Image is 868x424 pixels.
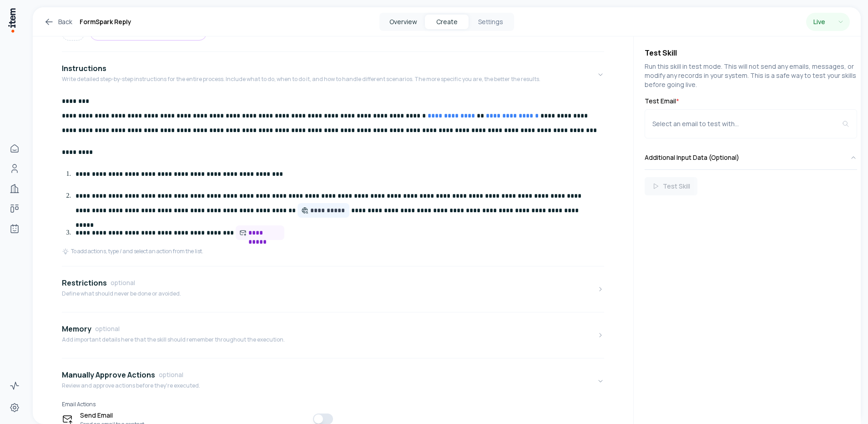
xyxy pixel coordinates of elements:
p: Write detailed step-by-step instructions for the entire process. Include what to do, when to do i... [62,76,540,83]
h4: Memory [62,323,91,334]
h4: Restrictions [62,277,107,288]
img: Item Brain Logo [7,7,16,33]
a: Home [5,139,24,158]
button: Overview [381,15,425,29]
a: Deals [5,199,24,218]
p: Run this skill in test mode. This will not send any emails, messages, or modify any records in yo... [645,62,857,89]
button: Manually Approve ActionsoptionalReview and approve actions before they're executed. [62,362,604,400]
a: Activity [5,377,24,395]
a: Back [44,16,72,27]
span: Send Email [80,410,144,421]
a: Agents [5,220,24,238]
a: Companies [5,179,24,198]
div: Select an email to test with... [652,119,842,128]
a: Settings [5,398,24,417]
h6: Email Actions [62,400,333,408]
div: InstructionsWrite detailed step-by-step instructions for the entire process. Include what to do, ... [62,94,604,262]
button: Additional Input Data (Optional) [645,146,857,169]
span: optional [95,324,120,333]
button: Create [425,15,469,29]
h4: Manually Approve Actions [62,369,155,380]
h4: Test Skill [645,47,857,58]
h1: FormSpark Reply [80,16,131,27]
h4: Instructions [62,63,106,74]
a: People [5,159,24,178]
p: Define what should never be done or avoided. [62,290,181,297]
div: To add actions, type / and select an action from the list. [62,248,203,255]
button: RestrictionsoptionalDefine what should never be done or avoided. [62,270,604,308]
span: optional [111,278,135,287]
button: InstructionsWrite detailed step-by-step instructions for the entire process. Include what to do, ... [62,56,604,94]
p: Review and approve actions before they're executed. [62,382,200,389]
span: optional [159,370,183,379]
button: Settings [469,15,512,29]
label: Test Email [645,97,857,106]
p: Add important details here that the skill should remember throughout the execution. [62,336,285,343]
button: MemoryoptionalAdd important details here that the skill should remember throughout the execution. [62,316,604,354]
